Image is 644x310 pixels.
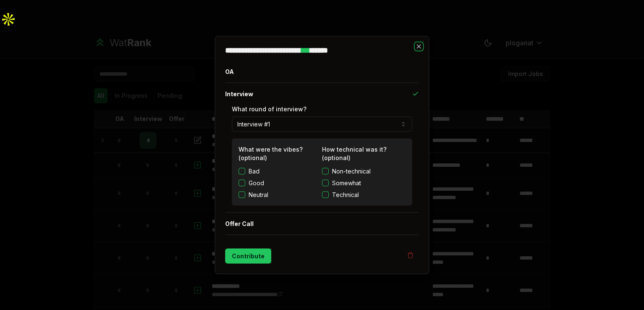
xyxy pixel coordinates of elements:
label: Neutral [249,191,268,199]
label: What round of interview? [232,105,306,113]
span: Technical [332,191,359,199]
div: Interview [225,105,419,213]
button: Somewhat [322,180,329,187]
button: OA [225,61,419,83]
span: Non-technical [332,167,371,176]
button: Technical [322,192,329,198]
label: How technical was it? (optional) [322,146,387,161]
label: Bad [249,167,260,176]
button: Non-technical [322,168,329,175]
span: Somewhat [332,179,361,187]
button: Offer Call [225,213,419,235]
label: Good [249,179,264,187]
button: Contribute [225,249,271,264]
label: What were the vibes? (optional) [239,146,303,161]
button: Interview [225,83,419,105]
